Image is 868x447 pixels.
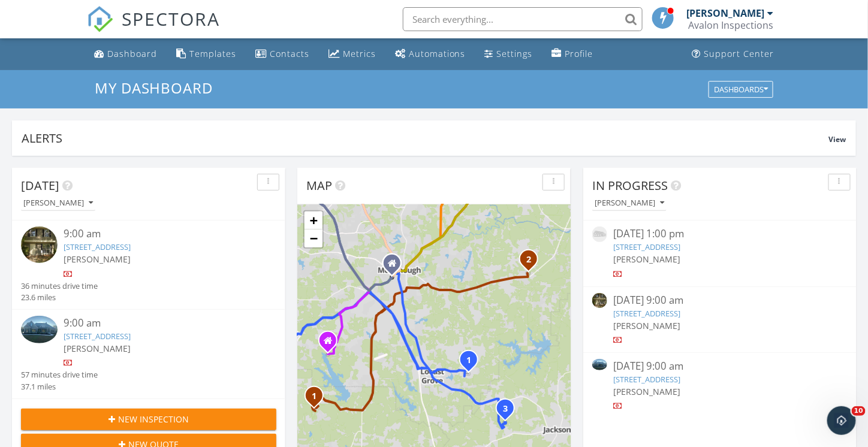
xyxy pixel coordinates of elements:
div: Alerts [22,130,829,146]
div: Profile [565,48,593,59]
div: [DATE] 1:00 pm [613,226,826,241]
a: [DATE] 9:00 am [STREET_ADDRESS] [PERSON_NAME] [592,293,848,346]
div: Automations [409,48,466,59]
div: [PERSON_NAME] [686,7,764,19]
span: [PERSON_NAME] [64,343,131,354]
a: Settings [480,43,538,65]
div: 23.6 miles [21,292,98,303]
span: My Dashboard [95,78,213,98]
i: 1 [312,392,317,401]
div: Avalon Inspections [688,19,773,31]
a: [STREET_ADDRESS] [64,241,131,252]
div: 1030 Hamilton Dr, Locust Grove GA 30248 [328,340,335,348]
div: [DATE] 9:00 am [613,359,826,374]
i: 1 [466,357,471,365]
span: [PERSON_NAME] [613,253,680,265]
button: New Inspection [21,409,276,430]
img: 9420029%2Freports%2F61ceccd6-931c-4906-a68f-be5092f5fc7c%2Fcover_photos%2FKLcUDBgWuvMJ1wQUCPJD%2F... [21,316,58,343]
button: [PERSON_NAME] [21,195,95,212]
a: [DATE] 9:00 am [STREET_ADDRESS] [PERSON_NAME] [592,359,848,412]
a: 9:00 am [STREET_ADDRESS] [PERSON_NAME] 57 minutes drive time 37.1 miles [21,316,276,392]
a: Automations (Basic) [390,43,471,65]
a: Dashboard [89,43,162,65]
span: [PERSON_NAME] [613,320,680,331]
div: Settings [497,48,533,59]
a: Zoom out [305,229,323,247]
img: The Best Home Inspection Software - Spectora [87,6,113,32]
img: ishbolb5zn6v280000000000.jpg [592,293,607,308]
span: [PERSON_NAME] [613,386,680,397]
a: [STREET_ADDRESS] [613,241,680,252]
div: 125 Begonia Ct, Griffin, GA 30223 [314,395,321,403]
div: 128 Lavender Way, McDonough, GA 30252 [529,259,536,266]
span: [PERSON_NAME] [64,253,131,265]
div: Metrics [343,48,376,59]
a: Metrics [324,43,381,65]
a: 9:00 am [STREET_ADDRESS] [PERSON_NAME] 36 minutes drive time 23.6 miles [21,226,276,303]
div: [DATE] 9:00 am [613,293,826,308]
div: Support Center [704,48,774,59]
a: [DATE] 1:00 pm [STREET_ADDRESS] [PERSON_NAME] [592,226,848,280]
button: Dashboards [709,81,773,98]
div: [PERSON_NAME] [23,199,93,207]
span: [DATE] [21,177,59,194]
input: Search everything... [403,7,643,31]
a: Contacts [251,43,314,65]
span: In Progress [592,177,668,194]
a: [STREET_ADDRESS] [613,374,680,385]
span: New Inspection [118,413,189,425]
div: [PERSON_NAME] [595,199,664,207]
a: Templates [171,43,241,65]
i: 3 [503,405,508,413]
iframe: Intercom live chat [827,406,856,435]
a: Support Center [687,43,779,65]
div: 37.1 miles [21,381,98,392]
div: Dashboards [714,85,768,93]
div: Dashboard [107,48,157,59]
span: View [829,134,846,144]
span: 10 [852,406,866,416]
div: Templates [189,48,236,59]
a: [STREET_ADDRESS] [613,308,680,319]
div: 57 minutes drive time [21,369,98,380]
div: 1395 Deutz Dr, Locust Grove, GA 30248 [469,360,476,367]
div: 9:00 am [64,316,255,331]
a: [STREET_ADDRESS] [64,331,131,342]
a: SPECTORA [87,16,220,41]
i: 2 [526,256,531,264]
button: [PERSON_NAME] [592,195,667,212]
div: 36 minutes drive time [21,280,98,292]
a: Company Profile [547,43,598,65]
div: 234 Hampton Street, McDonough GA 30253 [392,263,399,270]
div: 9:00 am [64,226,255,241]
span: SPECTORA [122,6,220,31]
a: Zoom in [305,212,323,229]
img: house-placeholder-square-ca63347ab8c70e15b013bc22427d3df0f7f082c62ce06d78aee8ec4e70df452f.jpg [592,226,607,241]
span: Map [306,177,332,194]
div: 215 Bonnies Way, Jenkinsburg, GA 30234 [505,408,513,415]
img: ishbolb5zn6v280000000000.jpg [21,226,58,263]
div: Contacts [270,48,309,59]
img: 9420029%2Freports%2F61ceccd6-931c-4906-a68f-be5092f5fc7c%2Fcover_photos%2FKLcUDBgWuvMJ1wQUCPJD%2F... [592,359,607,370]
